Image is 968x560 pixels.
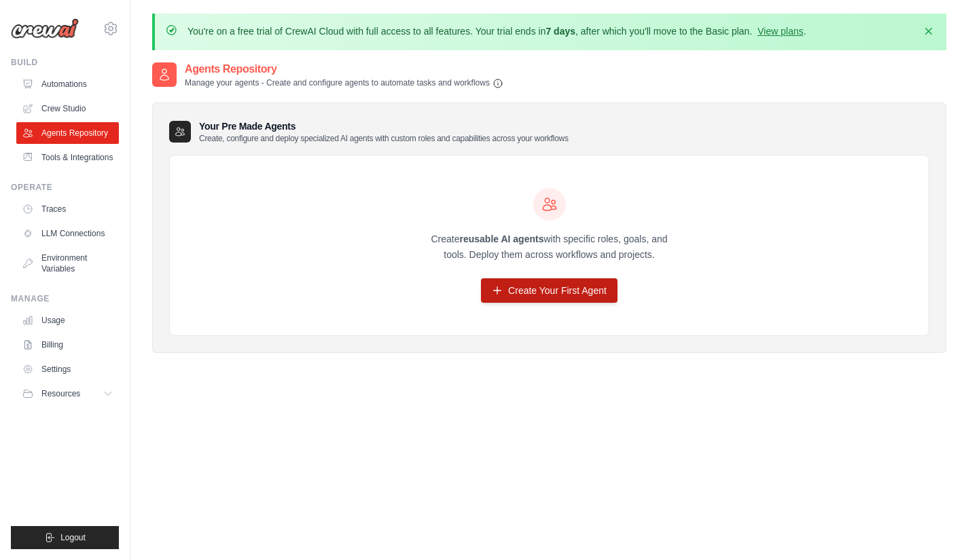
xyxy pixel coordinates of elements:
[41,388,80,399] span: Resources
[11,182,119,193] div: Operate
[185,77,503,89] p: Manage your agents - Create and configure agents to automate tasks and workflows
[16,310,119,331] a: Usage
[419,231,680,263] p: Create with specific roles, goals, and tools. Deploy them across workflows and projects.
[187,24,806,38] p: You're on a free trial of CrewAI Cloud with full access to all features. Your trial ends in , aft...
[16,383,119,405] button: Resources
[16,223,119,244] a: LLM Connections
[16,247,119,280] a: Environment Variables
[757,26,803,37] a: View plans
[185,61,503,77] h2: Agents Repository
[11,18,79,39] img: Logo
[545,26,575,37] strong: 7 days
[16,122,119,144] a: Agents Repository
[16,334,119,356] a: Billing
[11,526,119,549] button: Logout
[16,198,119,220] a: Traces
[16,358,119,380] a: Settings
[199,119,569,144] h3: Your Pre Made Agents
[11,293,119,304] div: Manage
[60,532,86,543] span: Logout
[459,234,543,244] strong: reusable AI agents
[199,133,569,144] p: Create, configure and deploy specialized AI agents with custom roles and capabilities across your...
[481,278,617,303] a: Create Your First Agent
[16,147,119,168] a: Tools & Integrations
[11,57,119,68] div: Build
[16,98,119,119] a: Crew Studio
[16,73,119,95] a: Automations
